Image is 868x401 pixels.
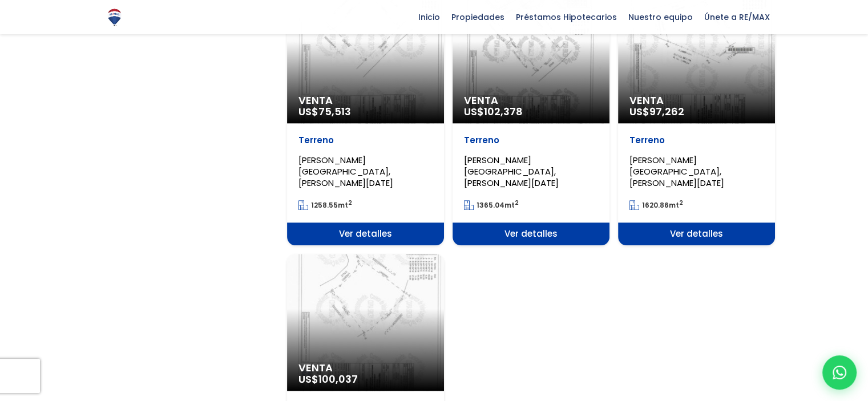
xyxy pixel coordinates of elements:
span: Inicio [413,9,446,26]
p: Terreno [464,135,598,146]
span: 75,513 [318,104,351,119]
span: mt [629,200,683,210]
span: Préstamos Hipotecarios [510,9,623,26]
span: 1365.04 [477,200,504,210]
span: 100,037 [318,372,358,386]
span: mt [464,200,519,210]
span: [PERSON_NAME][GEOGRAPHIC_DATA], [PERSON_NAME][DATE] [298,154,393,189]
span: 1258.55 [311,200,338,210]
span: US$ [464,104,523,119]
span: Ver detalles [287,222,444,245]
span: 97,262 [649,104,684,119]
span: Venta [298,95,433,106]
sup: 2 [679,199,683,207]
span: Venta [464,95,598,106]
span: Venta [298,362,433,374]
sup: 2 [348,199,352,207]
span: US$ [298,104,351,119]
span: Propiedades [446,9,510,26]
span: US$ [629,104,684,119]
sup: 2 [515,199,519,207]
span: 102,378 [484,104,523,119]
span: US$ [298,372,358,386]
img: Logo de REMAX [104,7,124,27]
span: [PERSON_NAME][GEOGRAPHIC_DATA], [PERSON_NAME][DATE] [464,154,559,189]
p: Terreno [298,135,433,146]
span: mt [298,200,352,210]
span: [PERSON_NAME][GEOGRAPHIC_DATA], [PERSON_NAME][DATE] [629,154,724,189]
span: Nuestro equipo [623,9,699,26]
p: Terreno [629,135,764,146]
span: Ver detalles [618,222,775,245]
span: Únete a RE/MAX [699,9,776,26]
span: Ver detalles [453,222,609,245]
span: 1620.86 [642,200,669,210]
span: Venta [629,95,764,106]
